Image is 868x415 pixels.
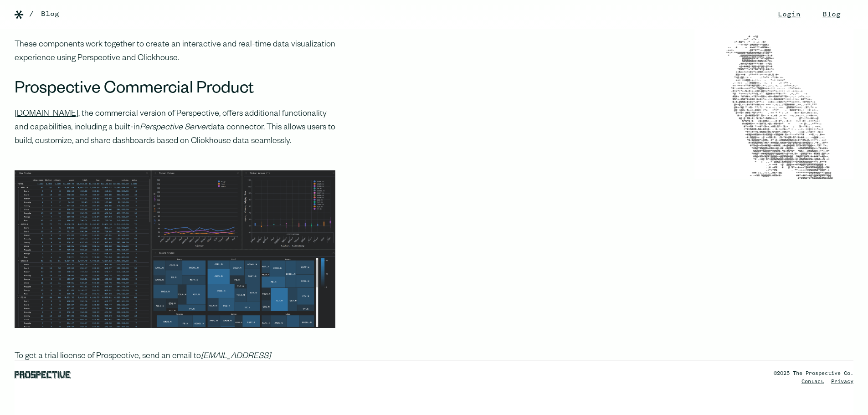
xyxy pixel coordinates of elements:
div: ©2025 The Prospective Co. [774,369,853,378]
a: Blog [41,9,59,20]
a: [DOMAIN_NAME] [15,110,78,119]
div: / [29,9,34,20]
em: Perspective Server [140,123,208,133]
a: Contact [801,379,824,384]
h2: Prospective Commercial Product [15,80,335,100]
p: These components work together to create an interactive and real-time data visualization experien... [15,38,335,66]
a: Privacy [831,379,853,384]
p: , the commercial version of Perspective, offers additional functionality and capabilities, includ... [15,108,335,149]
